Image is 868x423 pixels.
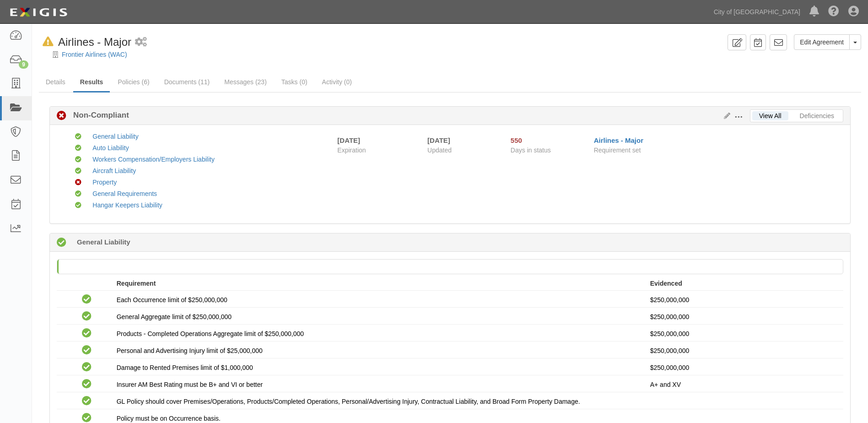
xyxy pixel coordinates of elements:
a: Documents (11) [157,73,217,91]
i: Compliant [82,329,92,338]
div: Since 03/29/2024 [511,136,587,145]
a: Hangar Keepers Liability [92,201,162,209]
i: Compliant [82,312,92,321]
span: Personal and Advertising Injury limit of $25,000,000 [117,347,263,354]
span: Days in status [511,146,551,154]
a: Policies (6) [111,73,156,91]
p: $250,000,000 [650,312,836,321]
a: Property [92,179,117,186]
a: Activity (0) [315,73,359,91]
i: Compliant [82,413,92,423]
strong: Requirement [117,280,156,287]
p: $250,000,000 [650,295,836,304]
a: Workers Compensation/Employers Liability [92,156,215,163]
a: View All [752,111,788,120]
a: Details [39,73,72,91]
i: Non-Compliant [57,111,66,121]
i: Compliant [75,157,81,163]
i: Compliant [82,295,92,304]
span: Insurer AM Best Rating must be B+ and VI or better [117,381,263,388]
a: Edit Agreement [794,34,850,50]
i: Compliant [75,168,81,174]
a: City of [GEOGRAPHIC_DATA] [709,3,805,21]
span: General Aggregate limit of $250,000,000 [117,313,232,320]
p: $250,000,000 [650,363,836,372]
i: Compliant [82,363,92,372]
b: General Liability [77,237,130,247]
span: Policy must be on Occurrence basis. [117,415,221,422]
a: Airlines - Major [594,136,643,144]
span: GL Policy should cover Premises/Operations, Products/Completed Operations, Personal/Advertising I... [117,398,580,405]
i: Compliant [82,346,92,355]
a: Auto Liability [92,144,129,152]
span: Products - Completed Operations Aggregate limit of $250,000,000 [117,330,304,337]
i: Compliant [82,380,92,389]
span: Each Occurrence limit of $250,000,000 [117,296,227,304]
a: Frontier Airlines (WAC) [62,51,127,58]
p: $250,000,000 [650,329,836,338]
i: Non-Compliant [75,179,81,186]
div: [DATE] [427,136,497,145]
span: Expiration [337,146,421,155]
div: [DATE] [337,136,360,145]
a: Edit Results [720,112,730,119]
i: 1 scheduled workflow [135,38,147,47]
i: Compliant [75,145,81,152]
b: Non-Compliant [66,110,129,121]
i: Compliant [82,396,92,406]
a: Deficiencies [793,111,841,120]
i: Compliant [75,134,81,140]
i: Help Center - Complianz [828,6,839,17]
a: Messages (23) [217,73,274,91]
span: Updated [427,146,452,154]
a: General Requirements [92,190,157,197]
span: Airlines - Major [58,36,131,48]
div: 9 [19,60,28,69]
img: logo-5460c22ac91f19d4615b14bd174203de0afe785f0fc80cf4dbbc73dc1793850b.png [7,4,70,21]
span: Damage to Rented Premises limit of $1,000,000 [117,364,253,371]
i: In Default since 08/05/2025 [43,37,54,47]
div: Airlines - Major [39,34,131,50]
span: Requirement set [594,146,641,154]
p: $250,000,000 [650,346,836,355]
a: Results [73,73,110,92]
p: A+ and XV [650,380,836,389]
i: Compliant 106 days (since 06/16/2025) [57,238,66,248]
i: Compliant [75,202,81,209]
a: Tasks (0) [275,73,314,91]
a: General Liability [92,133,138,140]
i: Compliant [75,191,81,197]
strong: Evidenced [650,280,682,287]
a: Aircraft Liability [92,167,136,174]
